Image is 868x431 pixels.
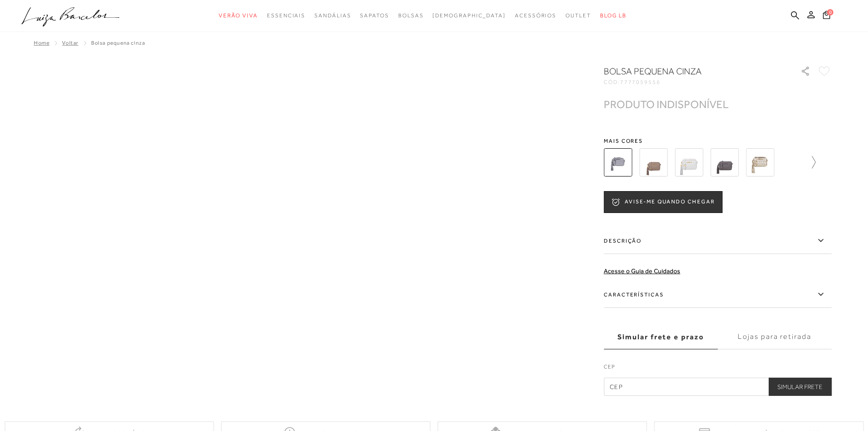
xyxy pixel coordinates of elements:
[565,12,591,19] span: Outlet
[675,148,703,177] img: BOLSA CLÁSSICA EM COURO CINZA ESTANHO COM ALÇA REGULÁVEL PEQUENA
[604,228,832,254] label: Descrição
[515,12,556,19] span: Acessórios
[360,12,389,19] span: Sapatos
[604,378,832,396] input: CEP
[604,325,718,349] label: Simular frete e prazo
[219,7,258,24] a: noSubCategoriesText
[604,65,775,78] h1: bolsa pequena cinza
[718,325,832,349] label: Lojas para retirada
[604,148,632,177] img: bolsa pequena cinza
[820,10,833,22] button: 0
[604,79,786,85] div: CÓD:
[398,7,424,24] a: noSubCategoriesText
[314,7,351,24] a: noSubCategoriesText
[604,267,680,275] a: Acesse o Guia de Cuidados
[34,40,49,46] a: Home
[62,40,78,46] a: Voltar
[600,7,627,24] a: BLOG LB
[219,12,258,19] span: Verão Viva
[746,148,774,177] img: BOLSA CLÁSSICA EM COURO METALIZADO DOURADO COM ALÇA REGULÁVEL PEQUENA
[639,148,668,177] img: BOLSA CLÁSSICA EM COURO CINZA DUMBO COM ALÇA REGULÁVEL PEQUENA
[604,191,722,213] button: AVISE-ME QUANDO CHEGAR
[267,7,305,24] a: noSubCategoriesText
[827,9,833,16] span: 0
[314,12,351,19] span: Sandálias
[604,99,729,109] div: PRODUTO INDISPONÍVEL
[710,148,739,177] img: BOLSA CLÁSSICA EM COURO CINZA STORM COM ALÇA REGULÁVEL PEQUENA
[604,281,832,308] label: Características
[432,12,506,19] span: [DEMOGRAPHIC_DATA]
[432,7,506,24] a: noSubCategoriesText
[91,40,145,46] span: bolsa pequena cinza
[360,7,389,24] a: noSubCategoriesText
[620,79,661,85] span: 7777059556
[267,12,305,19] span: Essenciais
[604,138,832,144] span: Mais cores
[398,12,424,19] span: Bolsas
[768,378,832,396] button: Simular Frete
[565,7,591,24] a: noSubCategoriesText
[600,12,627,19] span: BLOG LB
[604,363,832,375] label: CEP
[515,7,556,24] a: noSubCategoriesText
